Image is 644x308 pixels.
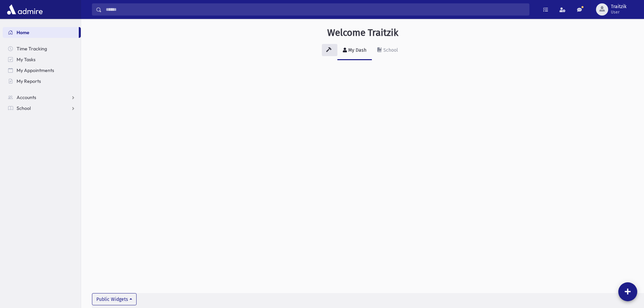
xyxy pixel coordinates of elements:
a: My Tasks [3,54,81,65]
span: School [17,105,31,111]
span: My Tasks [17,56,35,63]
a: Accounts [3,92,81,103]
span: User [611,9,626,15]
span: My Appointments [17,67,54,73]
span: Accounts [17,94,36,100]
a: My Dash [337,41,372,60]
span: Traitzik [611,4,626,9]
a: School [372,41,403,60]
input: Search [102,3,529,16]
a: Time Tracking [3,43,81,54]
span: Home [17,29,29,35]
button: Public Widgets [92,293,137,305]
a: My Appointments [3,65,81,76]
h3: Welcome Traitzik [327,27,398,39]
img: AdmirePro [5,3,44,16]
a: Home [3,27,79,38]
a: My Reports [3,76,81,87]
div: My Dash [347,47,366,53]
a: School [3,103,81,114]
div: School [382,47,398,53]
span: Time Tracking [17,46,47,52]
span: My Reports [17,78,41,84]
